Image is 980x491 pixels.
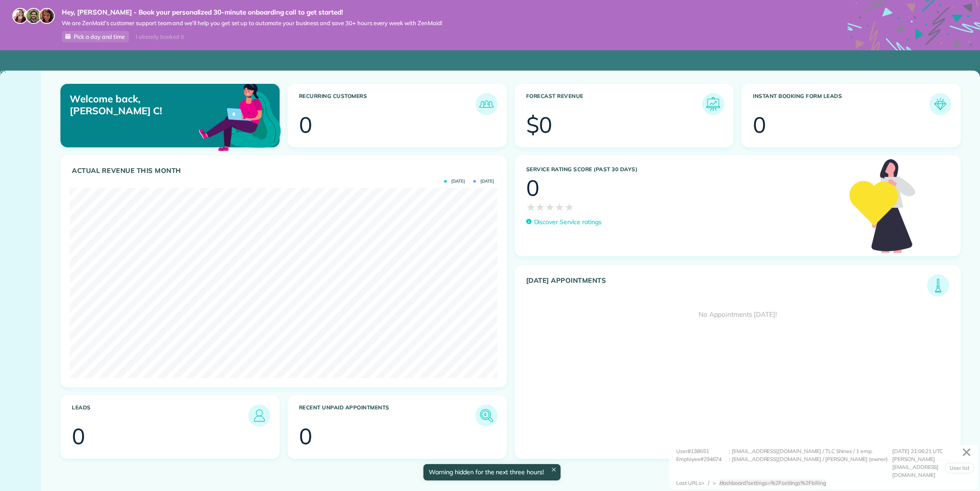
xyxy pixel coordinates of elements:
span: [DATE] [444,179,465,184]
img: maria-72a9807cf96188c08ef61303f053569d2e2a8a1cde33d635c8a3ac13582a053d.jpg [12,8,28,24]
div: [PERSON_NAME][EMAIL_ADDRESS][DOMAIN_NAME] [892,455,972,479]
div: > > [701,479,830,487]
img: icon_todays_appointments-901f7ab196bb0bea1936b74009e4eb5ffbc2d2711fa7634e0d609ed5ef32b18b.png [929,277,947,294]
span: ★ [555,199,565,215]
a: Pick a day and time [62,31,129,42]
span: Pick a day and time [74,33,125,40]
div: I already booked it [131,31,189,42]
div: 0 [299,425,312,447]
span: We are ZenMaid’s customer support team and we’ll help you get set up to automate your business an... [62,19,442,27]
div: : [EMAIL_ADDRESS][DOMAIN_NAME] / TLC Shines / 1 emp. [729,447,892,455]
a: User list [945,463,974,473]
img: dashboard_welcome-42a62b7d889689a78055ac9021e634bf52bae3f8056760290aed330b23ab8690.png [197,74,283,159]
h3: Service Rating score (past 30 days) [526,166,841,172]
p: Discover Service ratings [534,217,602,227]
span: / [708,480,709,486]
div: Last URLs [676,479,701,487]
h3: [DATE] Appointments [526,277,928,296]
img: icon_unpaid_appointments-47b8ce3997adf2238b356f14209ab4cced10bd1f174958f3ca8f1d0dd7fffeee.png [478,407,495,424]
div: No Appointments [DATE]! [515,296,961,333]
h3: Forecast Revenue [526,93,703,115]
strong: Hey, [PERSON_NAME] - Book your personalized 30-minute onboarding call to get started! [62,8,442,17]
img: icon_form_leads-04211a6a04a5b2264e4ee56bc0799ec3eb69b7e499cbb523a139df1d13a81ae0.png [931,95,949,113]
h3: Recent unpaid appointments [299,405,475,427]
img: icon_leads-1bed01f49abd5b7fead27621c3d59655bb73ed531f8eeb49469d10e621d6b896.png [251,407,268,424]
div: 0 [526,177,539,199]
span: ★ [526,199,536,215]
div: : [EMAIL_ADDRESS][DOMAIN_NAME] / [PERSON_NAME] (owner) [729,455,892,479]
h3: Actual Revenue this month [72,167,497,175]
div: Warning hidden for the next three hours! [423,464,560,480]
div: 0 [753,114,766,136]
h3: Leads [72,405,248,427]
span: ★ [565,199,574,215]
img: icon_forecast_revenue-8c13a41c7ed35a8dcfafea3cbb826a0462acb37728057bba2d056411b612bbbe.png [704,95,722,113]
span: ★ [545,199,555,215]
div: User#138651 [676,447,729,455]
div: 0 [72,425,85,447]
a: ✕ [957,442,976,463]
span: /dashboard?settings=%2Fsettings%2Fbilling [719,480,826,486]
span: ★ [535,199,545,215]
img: michelle-19f622bdf1676172e81f8f8fba1fb50e276960ebfe0243fe18214015130c80e4.jpg [39,8,55,24]
h3: Instant Booking Form Leads [753,93,929,115]
h3: Recurring Customers [299,93,475,115]
span: [DATE] [473,179,494,184]
img: jorge-587dff0eeaa6aab1f244e6dc62b8924c3b6ad411094392a53c71c6c4a576187d.jpg [26,8,41,24]
div: 0 [299,114,312,136]
a: Discover Service ratings [526,217,602,227]
div: [DATE] 21:06:21 UTC [892,447,972,455]
p: Welcome back, [PERSON_NAME] C! [70,93,210,116]
div: Employee#294674 [676,455,729,479]
div: $0 [526,114,553,136]
img: icon_recurring_customers-cf858462ba22bcd05b5a5880d41d6543d210077de5bb9ebc9590e49fd87d84ed.png [478,95,495,113]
